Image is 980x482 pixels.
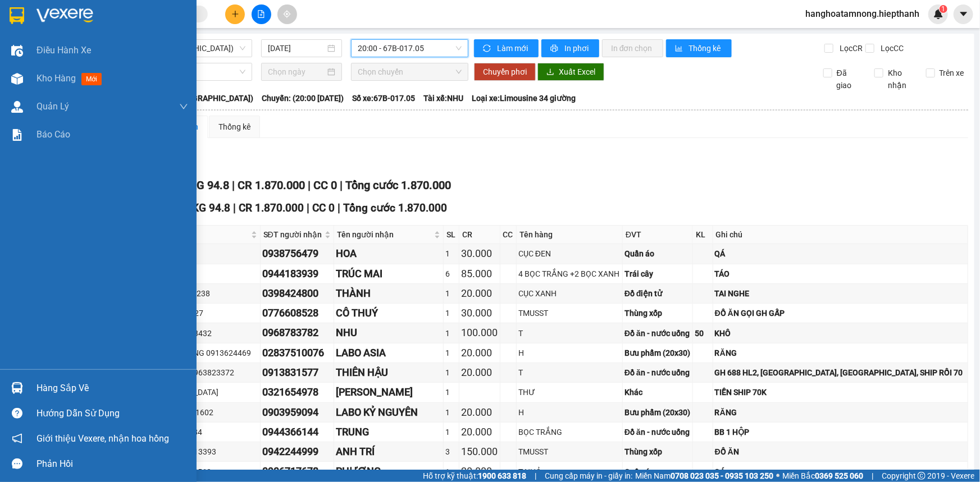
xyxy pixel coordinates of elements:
div: RĂNG [715,347,966,359]
button: bar-chartThống kê [666,39,732,57]
div: 85.000 [461,266,498,282]
img: warehouse-icon [11,101,23,113]
div: PHỤNG 0327013393 [143,446,258,458]
span: caret-down [959,9,969,19]
div: 20.000 [461,365,498,380]
span: Quản Lý [37,99,69,113]
img: warehouse-icon [11,382,23,394]
span: Miền Bắc [782,470,863,482]
strong: 0708 023 035 - 0935 103 250 [671,471,773,480]
th: KL [693,226,713,244]
td: 0968783782 [261,323,335,343]
div: Bưu phẩm (20x30) [625,347,691,359]
div: 1 [445,426,457,438]
td: PHƯƠNG [334,462,444,481]
td: THIÊN HẬU [334,363,444,383]
span: Tổng cước 1.870.000 [345,178,451,192]
span: | [232,178,235,192]
span: Số KG 94.8 [174,178,229,192]
span: mới [81,73,102,85]
div: CỤC XANH [518,287,621,300]
button: In đơn chọn [602,39,663,57]
button: caret-down [954,4,973,24]
span: Số xe: 67B-017.05 [352,92,415,104]
span: | [535,470,536,482]
span: Thống kê [689,42,723,54]
span: Tên người nhận [337,228,432,241]
td: 0321654978 [261,383,335,402]
div: TIỀN SHIP 70K [715,386,966,398]
span: bar-chart [675,44,685,53]
div: TRUNG [336,424,441,440]
span: copyright [918,472,926,480]
div: 1 [445,287,457,300]
td: THÀNH [334,284,444,304]
div: Hướng dẫn sử dụng [37,405,188,422]
button: Chuyển phơi [474,63,536,81]
div: TƯƠI 0918930238 [143,287,258,300]
span: In phơi [564,42,590,54]
span: Tổng cước 1.870.000 [343,201,447,214]
div: QÁ [715,466,966,478]
div: T [518,327,621,339]
div: 1 [445,247,457,260]
div: PHƯƠNG [336,463,441,479]
div: Đồ ăn - nước uống [625,366,691,379]
span: plus [231,10,239,18]
div: BB 1 HỘP [715,426,966,438]
div: LABO ASIA [336,345,441,361]
div: TÁO [715,268,966,280]
div: [GEOGRAPHIC_DATA] [143,386,258,398]
span: CC 0 [312,201,335,214]
span: Miền Nam [635,470,773,482]
span: Điều hành xe [37,43,91,57]
div: NK THANH DŨNG 0913624469 [143,347,258,359]
div: 0942244999 [262,444,332,460]
div: 6 [445,268,457,280]
td: TẢN ĐÀ [334,383,444,402]
div: NIỀM [143,247,258,260]
div: 30.000 [461,246,498,261]
span: | [307,201,309,214]
div: QUÝ [143,268,258,280]
div: T [518,366,621,379]
div: 0776608528 [262,305,332,321]
div: THƯ [518,386,621,398]
div: H [518,406,621,419]
button: plus [225,4,245,24]
td: CÔ THUÝ [334,304,444,323]
div: Hàng sắp về [37,380,188,397]
div: 150.000 [461,444,498,460]
input: 12/09/2025 [268,42,325,54]
div: 20.000 [461,345,498,361]
span: CC 0 [313,178,337,192]
div: 0398424800 [262,286,332,301]
span: down [179,102,188,111]
div: 50 [695,327,710,339]
span: Tài xế: NHU [423,92,463,104]
div: TMUSST [518,307,621,319]
button: syncLàm mới [474,39,539,57]
td: LABO ASIA [334,343,444,363]
input: Chọn ngày [268,66,325,78]
span: Lọc CC [876,42,905,54]
td: HOA [334,244,444,264]
th: CC [500,226,517,244]
span: 1 [941,5,945,13]
span: Loại xe: Limousine 34 giường [472,92,576,104]
span: | [872,470,873,482]
td: 0944183939 [261,264,335,284]
td: 0913831577 [261,363,335,383]
button: aim [277,4,297,24]
div: 0944366144 [262,424,332,440]
div: 1 [445,347,457,359]
span: | [340,178,343,192]
span: Giới thiệu Vexere, nhận hoa hồng [37,431,169,446]
div: BS HẢI 0917611602 [143,406,258,419]
span: Đã giao [832,67,866,91]
div: BỌC TRẮNG [518,426,621,438]
sup: 1 [940,5,947,13]
div: ĐỒ ĂN GỌI GH GẤP [715,307,966,319]
div: 1 [445,406,457,419]
div: 0903959094 [262,405,332,420]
